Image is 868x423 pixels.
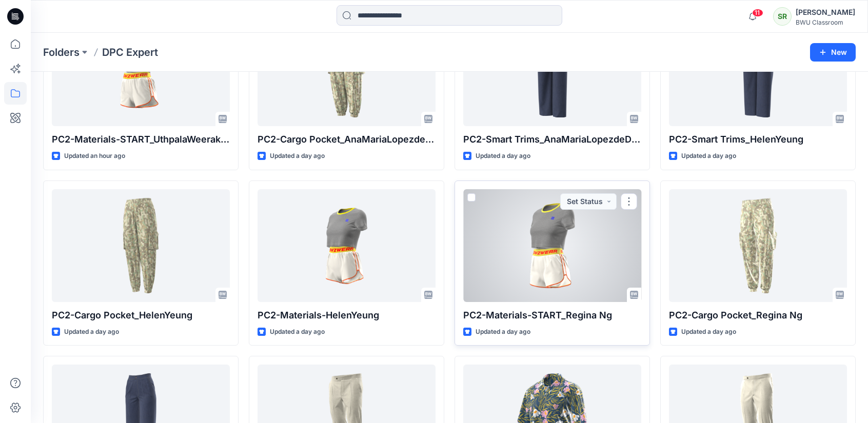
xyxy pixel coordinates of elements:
p: PC2-Cargo Pocket_Regina Ng [669,308,847,323]
p: Updated a day ago [270,151,325,162]
div: BWU Classroom [796,18,855,26]
p: PC2-Cargo Pocket_HelenYeung [52,308,230,323]
p: Updated a day ago [476,327,530,337]
p: PC2-Materials-START_Regina Ng [463,308,641,323]
a: PC2-Materials-HelenYeung [258,189,436,302]
div: [PERSON_NAME] [796,6,855,18]
p: PC2-Materials-HelenYeung [258,308,436,323]
a: PC2-Cargo Pocket_HelenYeung [52,189,230,302]
p: DPC Expert [102,45,158,59]
p: Updated a day ago [270,327,325,337]
p: PC2-Smart Trims_HelenYeung [669,132,847,147]
a: PC2-Cargo Pocket_Regina Ng [669,189,847,302]
p: Updated a day ago [476,151,530,162]
p: PC2-Smart Trims_AnaMariaLopezdeDreyer [463,132,641,147]
p: Updated an hour ago [64,151,125,162]
p: Updated a day ago [64,327,119,337]
button: New [810,43,856,62]
p: PC2-Cargo Pocket_AnaMariaLopezdeDreyer [258,132,436,147]
a: PC2-Materials-START_Regina Ng [463,189,641,302]
p: PC2-Materials-START_UthpalaWeerakoon [52,132,230,147]
div: SR [773,7,792,26]
p: Updated a day ago [681,327,736,337]
span: 11 [752,9,763,17]
a: Folders [43,45,80,59]
p: Updated a day ago [681,151,736,162]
